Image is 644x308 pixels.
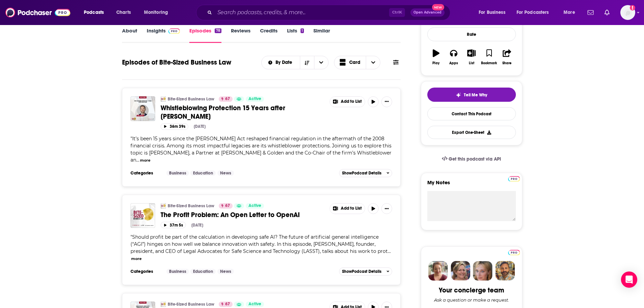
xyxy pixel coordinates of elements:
[427,126,516,139] button: Export One-Sheet
[166,269,189,274] a: Business
[339,169,392,177] button: ShowPodcast Details
[189,27,221,43] a: Episodes78
[168,96,214,102] a: Bite-Sized Business Law
[620,5,635,20] button: Show profile menu
[349,60,360,65] span: Card
[341,99,362,104] span: Add to List
[217,170,234,176] a: News
[161,302,166,307] img: Bite-Sized Business Law
[144,8,168,17] span: Monitoring
[122,27,137,43] a: About
[473,261,493,281] img: Jules Profile
[219,302,233,307] a: 67
[246,96,264,102] a: Active
[246,203,264,209] a: Active
[585,7,596,18] a: Show notifications dropdown
[339,267,392,276] button: ShowPodcast Details
[512,7,559,18] button: open menu
[130,136,391,163] span: "
[630,5,635,10] svg: Add a profile image
[161,222,186,228] button: 37m 5s
[342,269,381,274] span: Show Podcast Details
[301,28,304,33] div: 1
[122,58,231,67] h1: Episodes of Bite-Sized Business Law
[434,297,509,303] div: Ask a question or make a request.
[161,211,325,219] a: The Profit Problem: An Open Letter to OpenAI
[508,176,520,182] img: Podchaser Pro
[5,6,70,19] a: Podchaser - Follow, Share and Rate Podcasts
[140,158,150,163] button: more
[620,5,635,20] img: User Profile
[334,56,381,69] button: Choose View
[161,203,166,209] a: Bite-Sized Business Law
[161,211,300,219] span: The Profit Problem: An Open Letter to OpenAI
[190,269,216,274] a: Education
[602,7,612,18] a: Show notifications dropdown
[508,250,520,255] img: Podchaser Pro
[620,5,635,20] span: Logged in as tessvanden
[231,27,251,43] a: Reviews
[445,45,462,69] button: Apps
[168,302,214,307] a: Bite-Sized Business Law
[559,7,583,18] button: open menu
[131,256,142,262] button: more
[225,96,230,102] span: 67
[139,7,177,18] button: open menu
[342,171,381,175] span: Show Podcast Details
[161,96,166,102] a: Bite-Sized Business Law
[161,104,285,121] span: Whistleblowing Protection 15 Years after [PERSON_NAME]
[168,203,214,209] a: Bite-Sized Business Law
[449,156,501,162] span: Get this podcast via API
[225,301,230,308] span: 67
[217,269,234,274] a: News
[508,249,520,255] a: Pro website
[248,203,261,209] span: Active
[427,179,516,191] label: My Notes
[130,96,155,121] img: Whistleblowing Protection 15 Years after Dodd-Frank
[427,27,516,41] div: Rate
[432,4,444,10] span: New
[300,56,314,69] button: Sort Direction
[564,8,575,17] span: More
[330,204,365,214] button: Show More Button
[427,107,516,120] a: Contact This Podcast
[456,92,461,98] img: tell me why sparkle
[495,261,515,281] img: Jon Profile
[474,7,514,18] button: open menu
[202,5,457,20] div: Search podcasts, credits, & more...
[262,60,300,65] button: open menu
[502,61,511,65] div: Share
[389,8,405,17] span: Ctrl K
[191,223,203,228] div: [DATE]
[428,261,448,281] img: Sydney Profile
[464,92,487,98] span: Tell Me Why
[130,170,161,176] h3: Categories
[498,45,516,69] button: Share
[330,97,365,107] button: Show More Button
[116,8,131,17] span: Charts
[314,56,328,69] button: open menu
[436,151,507,167] a: Get this podcast via API
[410,8,445,17] button: Open AdvancedNew
[381,96,392,107] button: Show More Button
[130,234,388,254] span: "
[287,27,304,43] a: Lists1
[341,206,362,211] span: Add to List
[219,96,233,102] a: 67
[480,45,498,69] button: Bookmark
[246,302,264,307] a: Active
[130,136,391,163] span: It’s been 15 years since the [PERSON_NAME] Act reshaped financial regulation in the aftermath of ...
[84,8,104,17] span: Podcasts
[136,157,139,163] span: ...
[225,203,230,209] span: 67
[161,104,325,121] a: Whistleblowing Protection 15 Years after [PERSON_NAME]
[451,261,470,281] img: Barbara Profile
[130,203,155,228] img: The Profit Problem: An Open Letter to OpenAI
[508,175,520,182] a: Pro website
[449,61,458,65] div: Apps
[479,8,505,17] span: For Business
[621,271,637,288] div: Open Intercom Messenger
[147,27,180,43] a: InsightsPodchaser Pro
